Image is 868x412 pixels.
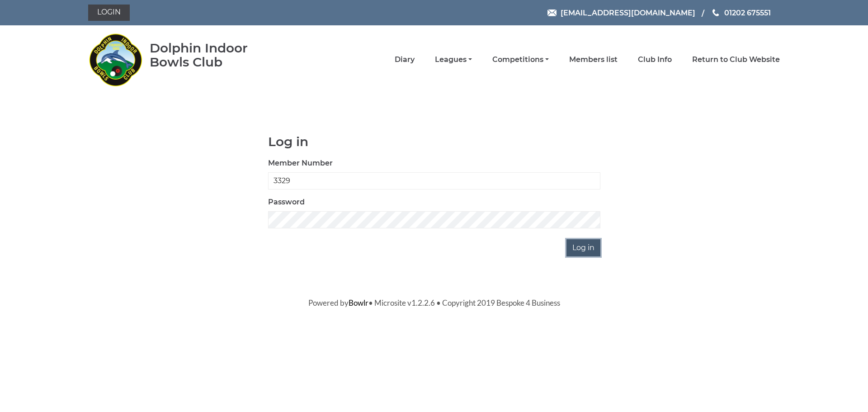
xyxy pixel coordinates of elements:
a: Bowlr [349,298,368,308]
img: Email [547,9,557,16]
span: 01202 675551 [724,8,771,17]
span: [EMAIL_ADDRESS][DOMAIN_NAME] [561,8,695,17]
a: Members list [569,55,618,65]
a: Return to Club Website [692,55,780,65]
a: Leagues [435,55,472,65]
a: Club Info [638,55,672,65]
img: Phone us [712,9,719,16]
a: Login [88,5,130,21]
label: Member Number [268,158,333,169]
a: Phone us 01202 675551 [711,7,771,19]
label: Password [268,197,305,208]
a: Diary [395,55,415,65]
a: Competitions [492,55,549,65]
span: Powered by • Microsite v1.2.2.6 • Copyright 2019 Bespoke 4 Business [308,298,560,308]
img: Dolphin Indoor Bowls Club [88,28,142,91]
input: Log in [566,239,600,256]
div: Dolphin Indoor Bowls Club [150,41,277,69]
a: Email [EMAIL_ADDRESS][DOMAIN_NAME] [547,7,695,19]
h1: Log in [268,135,600,149]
